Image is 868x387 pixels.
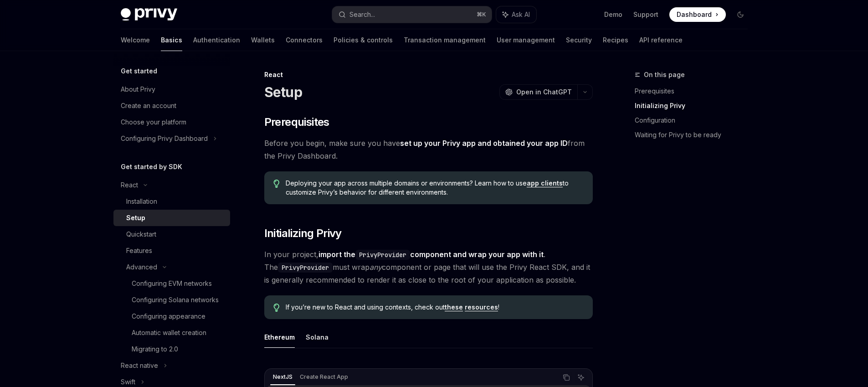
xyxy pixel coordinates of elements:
[633,10,658,19] a: Support
[512,10,530,19] span: Ask AI
[121,84,155,95] div: About Privy
[516,88,572,97] span: Open in ChatGPT
[113,308,230,325] a: Configuring appearance
[132,311,205,322] div: Configuring appearance
[560,372,572,383] button: Copy the contents from the code block
[132,294,219,305] div: Configuring Solana networks
[566,29,592,51] a: Security
[332,6,492,23] button: Search...⌘K
[193,29,240,51] a: Authentication
[286,179,583,197] span: Deploying your app across multiple domains or environments? Learn how to use to customize Privy’s...
[121,100,176,111] div: Create an account
[264,115,329,129] span: Prerequisites
[306,326,329,348] button: Solana
[126,262,157,273] div: Advanced
[355,250,410,260] code: PrivyProvider
[264,326,295,348] button: Ethereum
[121,117,186,128] div: Choose your platform
[113,210,230,226] a: Setup
[604,10,622,19] a: Demo
[121,66,157,77] h5: Get started
[334,29,393,51] a: Policies & controls
[496,6,536,23] button: Ask AI
[639,29,683,51] a: API reference
[121,180,138,191] div: React
[121,360,158,371] div: React native
[113,193,230,210] a: Installation
[113,114,230,130] a: Choose your platform
[349,9,375,20] div: Search...
[121,29,150,51] a: Welcome
[404,29,486,51] a: Transaction management
[527,179,563,187] a: app clients
[635,84,755,98] a: Prerequisites
[113,325,230,341] a: Automatic wallet creation
[270,372,295,382] div: NextJS
[677,10,712,19] span: Dashboard
[445,303,463,311] a: these
[278,263,333,273] code: PrivyProvider
[318,250,544,259] strong: import the component and wrap your app with it
[635,98,755,113] a: Initializing Privy
[497,29,555,51] a: User management
[264,84,302,100] h1: Setup
[286,29,323,51] a: Connectors
[669,7,726,22] a: Dashboard
[603,29,628,51] a: Recipes
[635,113,755,128] a: Configuration
[121,133,208,144] div: Configuring Privy Dashboard
[733,7,748,22] button: Toggle dark mode
[575,372,587,383] button: Ask AI
[635,128,755,142] a: Waiting for Privy to be ready
[113,226,230,243] a: Quickstart
[113,81,230,98] a: About Privy
[126,196,157,207] div: Installation
[113,341,230,357] a: Migrating to 2.0
[264,137,593,162] span: Before you begin, make sure you have from the Privy Dashboard.
[273,180,280,188] svg: Tip
[113,292,230,308] a: Configuring Solana networks
[113,98,230,114] a: Create an account
[121,161,182,172] h5: Get started by SDK
[264,226,342,241] span: Initializing Privy
[499,84,577,100] button: Open in ChatGPT
[370,263,382,272] em: any
[113,275,230,292] a: Configuring EVM networks
[121,8,177,21] img: dark logo
[465,303,498,311] a: resources
[132,278,212,289] div: Configuring EVM networks
[400,139,568,148] a: set up your Privy app and obtained your app ID
[477,11,486,18] span: ⌘ K
[132,327,206,338] div: Automatic wallet creation
[113,243,230,259] a: Features
[126,212,145,223] div: Setup
[264,248,593,286] span: In your project, . The must wrap component or page that will use the Privy React SDK, and it is g...
[286,303,583,312] span: If you’re new to React and using contexts, check out !
[297,372,351,382] div: Create React App
[251,29,275,51] a: Wallets
[264,70,593,79] div: React
[273,304,280,312] svg: Tip
[132,344,178,355] div: Migrating to 2.0
[126,229,156,240] div: Quickstart
[644,69,685,80] span: On this page
[161,29,182,51] a: Basics
[126,245,152,256] div: Features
